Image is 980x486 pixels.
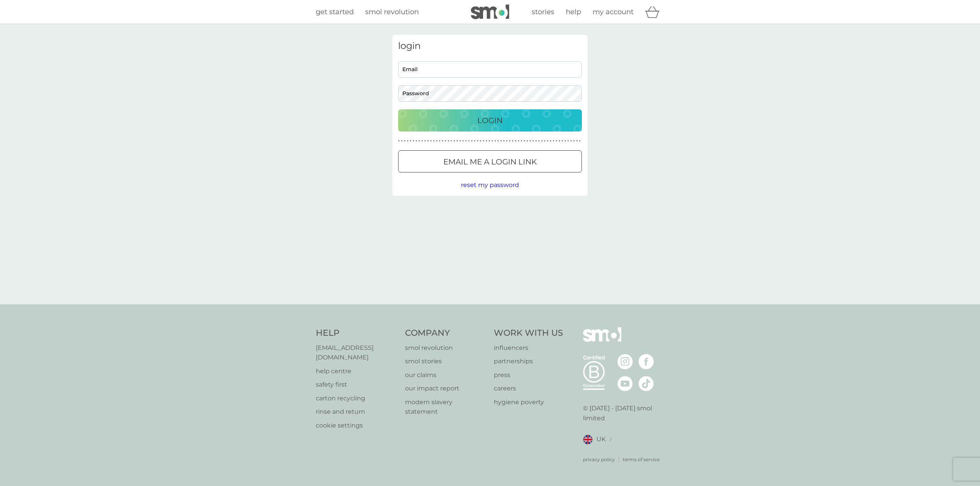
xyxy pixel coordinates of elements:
[316,366,397,376] a: help centre
[421,139,423,143] p: ●
[583,435,593,444] img: UK flag
[566,7,581,18] a: help
[596,434,606,444] span: UK
[509,139,511,143] p: ●
[567,139,569,143] p: ●
[486,139,487,143] p: ●
[461,180,519,190] button: reset my password
[468,139,470,143] p: ●
[483,139,484,143] p: ●
[547,139,549,143] p: ●
[316,327,397,339] h4: Help
[559,139,560,143] p: ●
[425,139,426,143] p: ●
[405,384,487,393] a: our impact report
[529,139,531,143] p: ●
[488,139,490,143] p: ●
[494,343,563,353] a: influencers
[645,4,664,20] div: basket
[562,139,563,143] p: ●
[495,139,496,143] p: ●
[316,380,397,390] a: safety first
[518,139,519,143] p: ●
[365,8,419,16] span: smol revolution
[398,150,582,172] button: Email me a login link
[404,139,405,143] p: ●
[494,384,563,393] a: careers
[494,370,563,380] a: press
[639,354,654,369] img: visit the smol Facebook page
[439,139,441,143] p: ●
[316,407,397,417] a: rinse and return
[448,139,449,143] p: ●
[445,139,446,143] p: ●
[410,139,412,143] p: ●
[609,437,612,442] img: select a new location
[494,356,563,366] a: partnerships
[576,139,578,143] p: ●
[413,139,414,143] p: ●
[583,456,615,463] a: privacy policy
[532,8,554,16] span: stories
[405,370,487,380] p: our claims
[480,139,482,143] p: ●
[316,393,397,403] a: carton recycling
[398,41,582,52] h3: login
[365,7,419,18] a: smol revolution
[553,139,554,143] p: ●
[405,343,487,353] a: smol revolution
[579,139,581,143] p: ●
[527,139,528,143] p: ●
[566,8,581,16] span: help
[316,8,354,16] span: get started
[532,139,534,143] p: ●
[583,403,665,423] p: © [DATE] - [DATE] smol limited
[416,139,417,143] p: ●
[556,139,557,143] p: ●
[617,354,633,369] img: visit the smol Instagram page
[316,7,354,18] a: get started
[570,139,572,143] p: ●
[398,139,400,143] p: ●
[565,139,566,143] p: ●
[477,139,479,143] p: ●
[405,356,487,366] a: smol stories
[617,376,633,391] img: visit the smol Youtube page
[524,139,525,143] p: ●
[639,376,654,391] img: visit the smol Tiktok page
[538,139,540,143] p: ●
[442,139,443,143] p: ●
[573,139,575,143] p: ●
[316,343,397,362] a: [EMAIL_ADDRESS][DOMAIN_NAME]
[457,139,458,143] p: ●
[462,139,464,143] p: ●
[430,139,432,143] p: ●
[427,139,429,143] p: ●
[500,139,502,143] p: ●
[494,397,563,407] a: hygiene poverty
[593,8,634,16] span: my account
[497,139,499,143] p: ●
[418,139,420,143] p: ●
[433,139,435,143] p: ●
[443,156,537,168] p: Email me a login link
[398,109,582,132] button: Login
[407,139,408,143] p: ●
[623,456,660,463] a: terms of service
[471,5,509,19] img: smol
[436,139,438,143] p: ●
[405,397,487,417] a: modern slavery statement
[477,114,503,127] p: Login
[532,7,554,18] a: stories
